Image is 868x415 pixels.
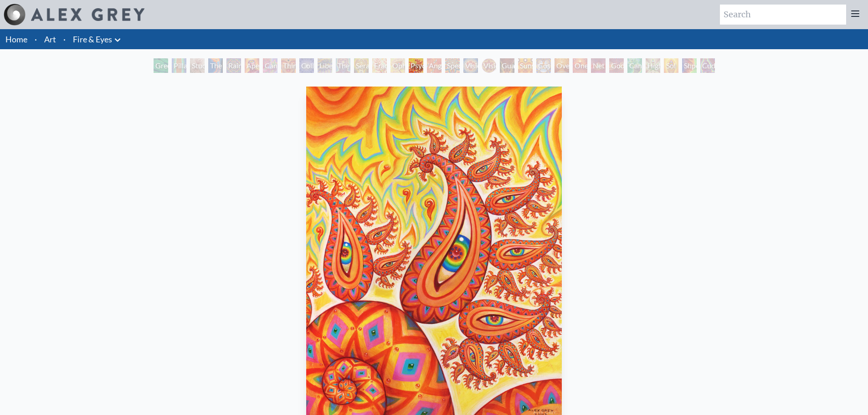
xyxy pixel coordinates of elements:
[208,58,223,73] div: The Torch
[372,58,387,73] div: Fractal Eyes
[60,29,69,49] li: ·
[245,58,259,73] div: Aperture
[226,58,241,73] div: Rainbow Eye Ripple
[73,33,112,46] a: Fire & Eyes
[591,58,606,73] div: Net of Being
[463,58,478,73] div: Vision Crystal
[299,58,314,73] div: Collective Vision
[354,58,369,73] div: Seraphic Transport Docking on the Third Eye
[409,58,423,73] div: Psychomicrograph of a Fractal Paisley Cherub Feather Tip
[518,58,533,73] div: Sunyata
[700,58,715,73] div: Cuddle
[427,58,442,73] div: Angel Skin
[482,58,496,73] div: Vision Crystal Tondo
[609,58,624,73] div: Godself
[555,58,569,73] div: Oversoul
[44,33,56,46] a: Art
[720,5,846,25] input: Search
[263,58,277,73] div: Cannabis Sutra
[390,58,405,73] div: Ophanic Eyelash
[172,58,186,73] div: Pillar of Awareness
[646,58,660,73] div: Higher Vision
[536,58,551,73] div: Cosmic Elf
[664,58,678,73] div: Sol Invictus
[5,34,27,44] a: Home
[573,58,587,73] div: One
[31,29,41,49] li: ·
[336,58,350,73] div: The Seer
[682,58,697,73] div: Shpongled
[445,58,460,73] div: Spectral Lotus
[500,58,514,73] div: Guardian of Infinite Vision
[190,58,205,73] div: Study for the Great Turn
[281,58,296,73] div: Third Eye Tears of Joy
[627,58,642,73] div: Cannafist
[154,58,168,73] div: Green Hand
[318,58,332,73] div: Liberation Through Seeing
